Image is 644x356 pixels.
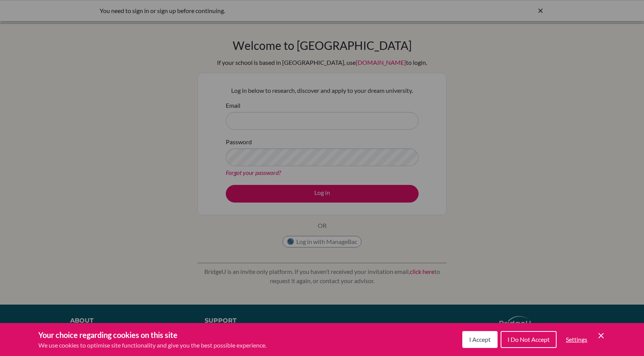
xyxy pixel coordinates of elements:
[501,331,557,348] button: I Do Not Accept
[462,331,498,348] button: I Accept
[566,336,587,343] span: Settings
[560,332,593,347] button: Settings
[508,336,550,343] span: I Do Not Accept
[596,331,606,340] button: Save and close
[38,341,266,350] p: We use cookies to optimise site functionality and give you the best possible experience.
[469,336,491,343] span: I Accept
[38,329,266,341] h3: Your choice regarding cookies on this site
